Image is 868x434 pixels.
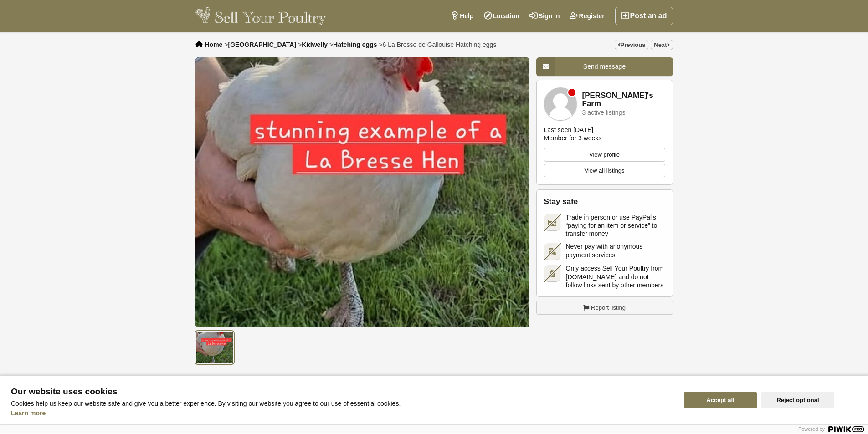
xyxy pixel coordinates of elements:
[524,7,565,25] a: Sign in
[568,89,575,96] div: Member is offline
[566,264,665,289] span: Only access Sell Your Poultry from [DOMAIN_NAME] and do not follow links sent by other members
[583,63,626,70] span: Send message
[302,41,328,48] a: Kidwelly
[544,134,602,142] div: Member for 3 weeks
[582,92,665,108] a: [PERSON_NAME]'s Farm
[544,87,577,120] img: Gracie's Farm
[615,40,649,50] a: Previous
[205,41,223,48] a: Home
[566,242,665,259] span: Never pay with anonymous payment services
[383,41,497,48] span: 6 La Bresse de Gallouise Hatching eggs
[798,426,825,432] span: Powered by
[333,41,377,48] a: Hatching eggs
[479,7,524,25] a: Location
[228,41,296,48] a: [GEOGRAPHIC_DATA]
[11,387,673,396] span: Our website uses cookies
[544,164,665,178] a: View all listings
[566,213,665,238] span: Trade in person or use PayPal's “paying for an item or service” to transfer money
[615,7,673,25] a: Post an ad
[11,409,46,417] a: Learn more
[684,392,757,408] button: Accept all
[446,7,478,25] a: Help
[536,57,673,76] a: Send message
[195,57,529,327] img: 6 La Bresse de Gallouise Hatching eggs - 1/1
[544,126,594,134] div: Last seen [DATE]
[591,303,626,312] span: Report listing
[544,148,665,162] a: View profile
[195,57,529,327] li: 1 / 1
[298,41,328,48] li: >
[651,40,673,50] a: Next
[11,400,673,407] p: Cookies help us keep our website safe and give you a better experience. By visiting our website y...
[761,392,834,408] button: Reject optional
[582,109,626,116] div: 3 active listings
[195,7,326,25] img: Sell Your Poultry
[379,41,496,48] li: >
[565,7,610,25] a: Register
[195,331,234,364] img: 6 La Bresse de Gallouise Hatching eggs - 1
[224,41,296,48] li: >
[329,41,377,48] li: >
[544,197,665,206] h2: Stay safe
[536,301,673,315] a: Report listing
